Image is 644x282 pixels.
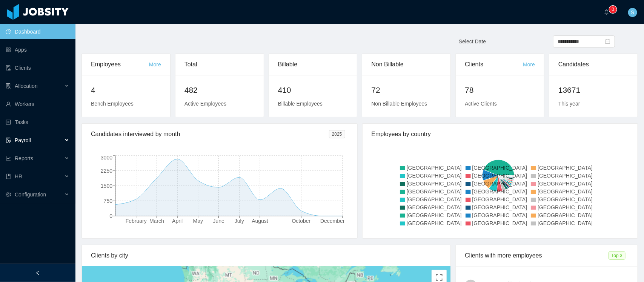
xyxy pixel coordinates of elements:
[372,124,629,145] div: Employees by country
[538,204,593,210] span: [GEOGRAPHIC_DATA]
[609,251,626,260] span: Top 3
[538,212,593,218] span: [GEOGRAPHIC_DATA]
[6,83,11,89] i: icon: solution
[6,138,11,143] i: icon: file-protect
[15,83,38,89] span: Allocation
[407,204,462,210] span: [GEOGRAPHIC_DATA]
[523,61,535,67] a: More
[292,218,311,224] tspan: October
[320,218,345,224] tspan: December
[558,54,629,75] div: Candidates
[91,124,329,145] div: Candidates interviewed by month
[472,212,527,218] span: [GEOGRAPHIC_DATA]
[371,101,427,107] span: Non Billable Employees
[609,6,617,13] sup: 0
[109,213,112,219] tspan: 0
[6,115,69,130] a: icon: profileTasks
[172,218,183,224] tspan: April
[184,54,255,75] div: Total
[278,84,348,96] h2: 410
[278,54,348,75] div: Billable
[329,130,345,138] span: 2025
[15,192,46,198] span: Configuration
[558,84,629,96] h2: 13671
[184,84,255,96] h2: 482
[465,84,535,96] h2: 78
[101,155,112,161] tspan: 3000
[558,101,580,107] span: This year
[538,173,593,179] span: [GEOGRAPHIC_DATA]
[371,54,441,75] div: Non Billable
[371,84,441,96] h2: 72
[193,218,203,224] tspan: May
[252,218,268,224] tspan: August
[15,137,31,143] span: Payroll
[472,220,527,226] span: [GEOGRAPHIC_DATA]
[465,54,523,75] div: Clients
[465,245,608,266] div: Clients with more employees
[407,165,462,171] span: [GEOGRAPHIC_DATA]
[149,218,164,224] tspan: March
[472,196,527,202] span: [GEOGRAPHIC_DATA]
[538,189,593,195] span: [GEOGRAPHIC_DATA]
[605,39,610,44] i: icon: calendar
[538,181,593,187] span: [GEOGRAPHIC_DATA]
[15,173,22,179] span: HR
[101,183,112,189] tspan: 1500
[126,218,147,224] tspan: February
[472,165,527,171] span: [GEOGRAPHIC_DATA]
[538,220,593,226] span: [GEOGRAPHIC_DATA]
[91,101,134,107] span: Bench Employees
[407,173,462,179] span: [GEOGRAPHIC_DATA]
[6,24,69,39] a: icon: pie-chartDashboard
[6,60,69,75] a: icon: auditClients
[472,181,527,187] span: [GEOGRAPHIC_DATA]
[6,156,11,161] i: icon: line-chart
[6,174,11,179] i: icon: book
[6,192,11,197] i: icon: setting
[278,101,323,107] span: Billable Employees
[91,84,161,96] h2: 4
[15,155,33,161] span: Reports
[407,196,462,202] span: [GEOGRAPHIC_DATA]
[149,61,161,67] a: More
[407,189,462,195] span: [GEOGRAPHIC_DATA]
[459,38,486,44] span: Select Date
[407,212,462,218] span: [GEOGRAPHIC_DATA]
[6,42,69,57] a: icon: appstoreApps
[465,101,497,107] span: Active Clients
[538,196,593,202] span: [GEOGRAPHIC_DATA]
[604,9,609,15] i: icon: bell
[104,198,113,204] tspan: 750
[6,97,69,112] a: icon: userWorkers
[407,181,462,187] span: [GEOGRAPHIC_DATA]
[472,189,527,195] span: [GEOGRAPHIC_DATA]
[101,168,112,174] tspan: 2250
[472,204,527,210] span: [GEOGRAPHIC_DATA]
[472,173,527,179] span: [GEOGRAPHIC_DATA]
[91,245,441,266] div: Clients by city
[538,165,593,171] span: [GEOGRAPHIC_DATA]
[407,220,462,226] span: [GEOGRAPHIC_DATA]
[631,8,634,17] span: S
[235,218,244,224] tspan: July
[91,54,149,75] div: Employees
[184,101,226,107] span: Active Employees
[213,218,224,224] tspan: June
